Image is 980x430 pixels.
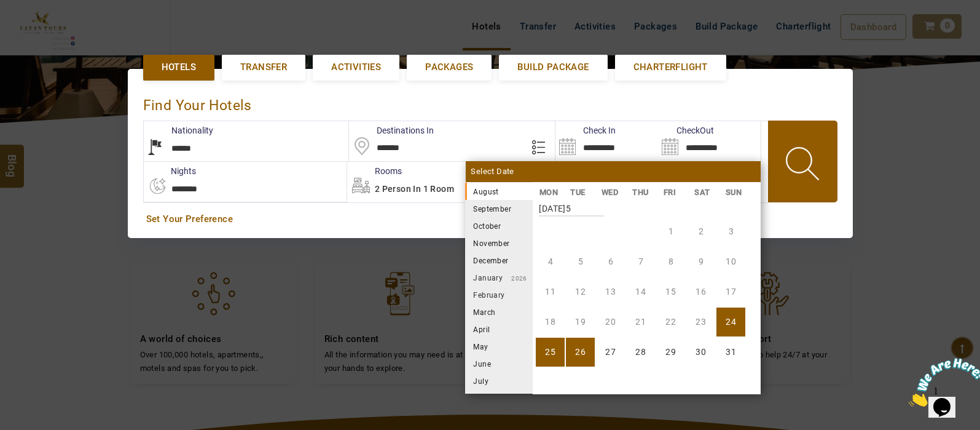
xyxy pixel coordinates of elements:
li: October [465,217,533,234]
li: TUE [564,186,595,199]
img: Chat attention grabber [5,5,81,54]
li: January [465,269,533,286]
span: Build Package [517,61,589,74]
li: Thursday, 28 August 2025 [626,338,655,367]
li: SAT [688,186,719,199]
div: Find Your Hotels [143,84,837,121]
a: Transfer [222,55,305,80]
li: THU [626,186,657,199]
li: April [465,321,533,338]
label: Rooms [347,165,402,177]
span: Charterflight [633,61,708,74]
li: Saturday, 30 August 2025 [686,338,715,367]
li: MON [533,186,564,199]
li: August [465,183,533,200]
label: Check In [555,124,616,137]
span: 2 Person in 1 Room [375,184,454,194]
strong: [DATE]5 [539,194,604,217]
li: July [465,372,533,389]
li: December [465,252,533,269]
li: November [465,234,533,252]
a: Set Your Preference [146,213,834,226]
span: 1 [5,5,10,15]
li: June [465,355,533,372]
li: Monday, 25 August 2025 [536,338,565,367]
span: Packages [425,61,473,74]
li: Sunday, 24 August 2025 [716,308,745,336]
small: 2026 [503,275,527,282]
li: February [465,286,533,303]
a: Build Package [499,55,607,80]
span: Hotels [162,61,196,74]
li: September [465,200,533,217]
a: Hotels [143,55,214,80]
li: May [465,338,533,355]
small: 2025 [499,189,585,196]
input: Search [658,121,761,161]
span: Transfer [240,61,287,74]
li: FRI [657,186,688,199]
a: Activities [313,55,399,80]
li: Sunday, 31 August 2025 [716,338,745,367]
span: Activities [331,61,381,74]
iframe: chat widget [904,353,980,412]
li: March [465,303,533,321]
div: Select Date [466,161,761,182]
li: WED [595,186,626,199]
label: CheckOut [658,124,714,137]
label: Destinations In [349,124,434,137]
li: Friday, 29 August 2025 [656,338,685,367]
li: SUN [719,186,750,199]
a: Charterflight [615,55,726,80]
li: Wednesday, 27 August 2025 [596,338,625,367]
input: Search [555,121,658,161]
a: Packages [407,55,492,80]
label: nights [143,165,196,177]
li: Tuesday, 26 August 2025 [566,338,595,367]
label: Nationality [144,124,213,137]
